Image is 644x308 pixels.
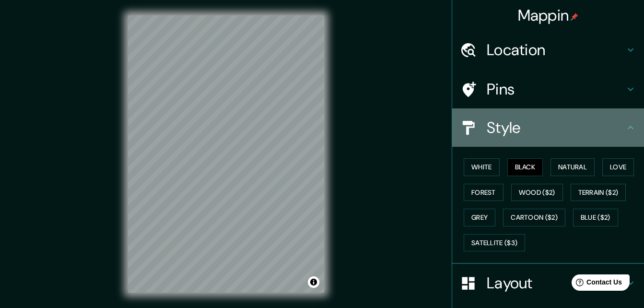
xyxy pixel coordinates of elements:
[507,158,543,176] button: Black
[452,264,644,302] div: Layout
[128,15,324,293] canvas: Map
[464,184,503,201] button: Forest
[487,40,625,59] h4: Location
[571,13,578,21] img: pin-icon.png
[511,184,563,201] button: Wood ($2)
[487,80,625,99] h4: Pins
[573,209,618,226] button: Blue ($2)
[602,158,634,176] button: Love
[503,209,565,226] button: Cartoon ($2)
[550,158,595,176] button: Natural
[487,118,625,137] h4: Style
[518,6,579,25] h4: Mappin
[487,273,625,293] h4: Layout
[452,70,644,108] div: Pins
[464,209,495,226] button: Grey
[308,276,319,288] button: Toggle attribution
[464,158,500,176] button: White
[559,271,633,297] iframe: Help widget launcher
[464,234,525,252] button: Satellite ($3)
[571,184,626,201] button: Terrain ($2)
[452,31,644,69] div: Location
[452,108,644,147] div: Style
